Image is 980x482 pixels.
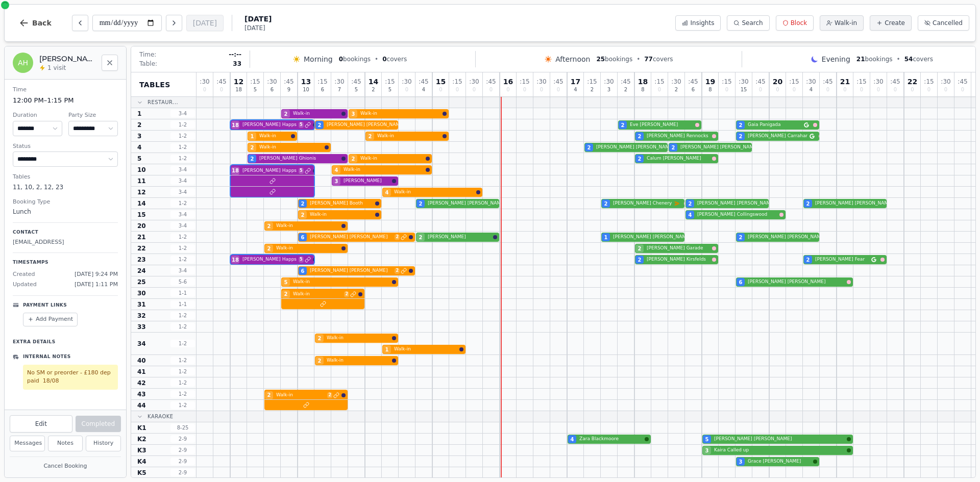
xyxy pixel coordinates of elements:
span: : 15 [924,79,934,85]
span: Calum [PERSON_NAME] [647,155,710,162]
span: 18 [232,256,239,264]
span: 0 [725,87,728,92]
button: Add Payment [23,313,78,326]
span: Walk-in [327,335,390,342]
span: Walk-in [377,133,440,140]
span: : 30 [469,79,479,85]
span: 0 [439,87,442,92]
span: 13 [301,78,311,85]
button: Cancel Booking [10,460,121,473]
span: 22 [137,244,146,252]
p: Contact [13,229,118,236]
span: [PERSON_NAME] [344,177,390,185]
button: Edit [10,415,72,433]
span: 2 [344,291,349,297]
span: 22 [908,78,917,85]
span: Time: [139,50,156,59]
span: 1 - 2 [170,340,195,347]
span: 18 [232,121,239,129]
span: 5 [254,87,257,92]
span: : 30 [536,79,546,85]
span: 9 [287,87,290,92]
span: [DATE] 9:24 PM [75,270,118,279]
span: Walk-in [293,110,339,117]
span: 10 [303,87,309,92]
span: 2 [739,234,743,241]
span: [PERSON_NAME] Carrahar [748,133,807,140]
span: 2 [689,200,692,208]
span: 6 [301,234,305,241]
span: 20 [773,78,782,85]
span: 2 [419,200,423,208]
span: 2 [137,121,141,129]
span: 15 [436,78,446,85]
span: Tables [139,80,170,90]
span: 2 [624,87,627,92]
span: 14 [137,199,146,208]
span: 32 [137,312,146,320]
span: 16 [503,78,513,85]
span: Walk-in [276,222,339,230]
span: 3 - 4 [170,110,195,117]
span: bookings [339,55,371,63]
span: : 30 [671,79,681,85]
span: 1 - 2 [170,244,195,252]
span: 6 [739,278,743,286]
dt: Time [13,86,118,94]
span: 2 [301,200,305,208]
dd: 12:00 PM – 1:15 PM [13,95,118,106]
span: 0 [456,87,459,92]
svg: Google booking [804,122,809,128]
span: 19 [705,78,715,85]
span: Block [791,19,807,27]
span: 0 [826,87,829,92]
button: Close [102,55,118,71]
span: : 30 [200,79,209,85]
button: Messages [10,436,45,451]
span: 4 [385,189,389,196]
div: AH [13,53,33,73]
span: [PERSON_NAME] Rennocks [647,133,710,140]
span: 0 [793,87,796,92]
span: : 15 [587,79,597,85]
span: 12 [137,188,146,196]
span: : 30 [941,79,950,85]
dt: Party Size [68,111,118,120]
span: 1 [251,133,254,140]
span: [PERSON_NAME] [PERSON_NAME] [596,144,674,151]
span: Back [32,19,52,27]
span: 5 [299,257,304,263]
span: : 30 [873,79,883,85]
span: 21 [856,56,865,63]
span: [PERSON_NAME] Happs [242,256,297,263]
span: Restaur... [148,98,178,106]
span: covers [904,55,933,63]
dt: Tables [13,173,118,182]
span: 2 [301,211,305,219]
span: 2 [251,155,254,163]
dd: Lunch [13,207,118,216]
span: [PERSON_NAME] Collingswood [697,211,777,218]
span: 25 [596,56,605,63]
dt: Booking Type [13,198,118,207]
span: 30 [137,289,146,297]
dd: 11, 10, 2, 12, 23 [13,183,118,192]
span: : 45 [284,79,293,85]
span: : 45 [351,79,361,85]
span: : 45 [755,79,765,85]
span: 5 [284,278,288,286]
span: : 45 [553,79,563,85]
span: [PERSON_NAME] [PERSON_NAME] [428,200,505,207]
span: [DATE] [244,24,272,32]
span: 4 [689,211,692,219]
span: 4 [422,87,425,92]
span: : 15 [250,79,260,85]
span: 17 [571,78,580,85]
p: Extra Details [13,335,118,346]
span: Afternoon [555,54,590,64]
span: • [897,55,900,63]
span: 0 [506,87,509,92]
span: 0 [944,87,947,92]
span: 3 - 4 [170,188,195,196]
span: : 30 [267,79,277,85]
